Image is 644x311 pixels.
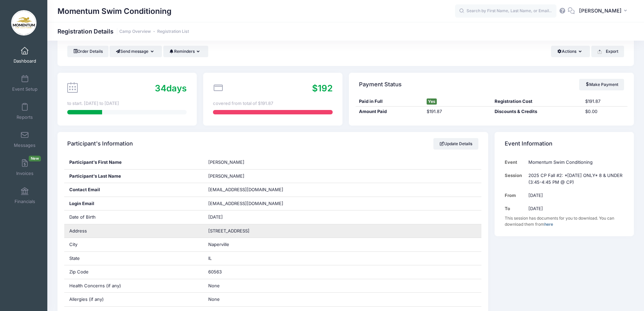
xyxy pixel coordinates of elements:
div: Allergies (if any) [64,293,204,306]
div: to start. [DATE] to [DATE] [67,100,187,107]
div: Participant's Last Name [64,170,204,183]
td: 2025 CP Fall #2: *[DATE] ONLY* 8 & UNDER (3:45-4:45 PM @ CP) [525,169,624,189]
div: This session has documents for you to download. You can download them from [505,215,624,227]
td: From [505,189,525,202]
td: To [505,202,525,215]
img: Momentum Swim Conditioning [11,10,37,36]
span: [STREET_ADDRESS] [208,228,249,234]
a: Update Details [433,138,478,150]
span: New [29,156,41,161]
a: Make Payment [579,79,624,90]
div: Contact Email [64,183,204,197]
a: Event Setup [9,71,41,95]
span: Reports [17,114,33,120]
a: Financials [9,184,41,207]
div: Date of Birth [64,210,204,224]
span: None [208,283,220,288]
a: Reports [9,99,41,123]
button: [PERSON_NAME] [575,3,634,19]
h1: Momentum Swim Conditioning [57,3,171,19]
div: $0.00 [582,108,627,115]
div: covered from total of $191.87 [213,100,332,107]
div: Registration Cost [492,98,582,105]
td: [DATE] [525,189,624,202]
span: None [208,296,220,302]
span: 34 [155,83,166,93]
span: Financials [15,199,35,204]
span: Dashboard [14,58,36,64]
div: Discounts & Credits [492,108,582,115]
h4: Participant's Information [67,134,133,154]
div: State [64,252,204,265]
span: Event Setup [12,86,38,92]
a: Order Details [67,46,109,57]
button: Send message [110,46,162,57]
span: IL [208,256,212,261]
div: days [155,82,187,95]
div: $191.87 [582,98,627,105]
span: [PERSON_NAME] [208,173,244,179]
div: Health Concerns (if any) [64,279,204,293]
span: [DATE] [208,214,223,220]
input: Search by First Name, Last Name, or Email... [455,4,556,18]
td: Momentum Swim Conditioning [525,156,624,169]
div: Address [64,224,204,238]
a: here [544,222,553,227]
a: Dashboard [9,43,41,67]
div: Amount Paid [356,108,424,115]
span: [PERSON_NAME] [579,7,622,15]
div: $191.87 [424,108,492,115]
span: Messages [14,142,35,148]
a: Camp Overview [119,29,151,34]
a: Registration List [157,29,189,34]
span: $192 [312,83,333,93]
h4: Payment Status [359,75,402,94]
div: Zip Code [64,265,204,279]
a: InvoicesNew [9,156,41,179]
button: Actions [551,46,590,57]
a: Messages [9,128,41,151]
span: Invoices [16,171,33,176]
button: Reminders [163,46,208,57]
h1: Registration Details [57,28,189,35]
button: Export [591,46,624,57]
span: [EMAIL_ADDRESS][DOMAIN_NAME] [208,187,283,192]
h4: Event Information [505,134,552,154]
div: Paid in Full [356,98,424,105]
span: [PERSON_NAME] [208,159,244,165]
div: Login Email [64,197,204,210]
span: Yes [427,98,437,105]
td: [DATE] [525,202,624,215]
span: [EMAIL_ADDRESS][DOMAIN_NAME] [208,200,293,207]
div: City [64,238,204,251]
td: Event [505,156,525,169]
td: Session [505,169,525,189]
span: 60563 [208,269,222,274]
span: Naperville [208,242,229,247]
div: Participant's First Name [64,156,204,169]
